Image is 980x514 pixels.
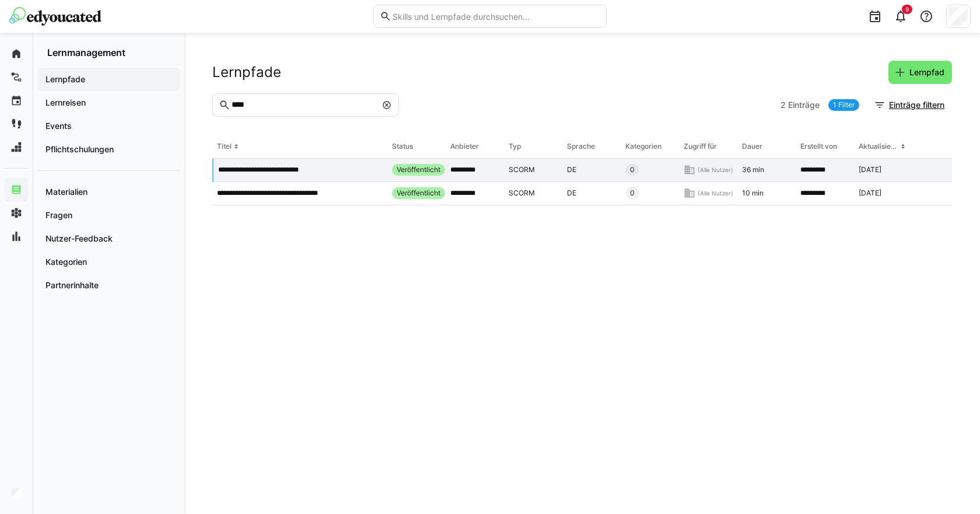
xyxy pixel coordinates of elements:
[217,142,232,151] div: Titel
[800,142,837,151] div: Erstellt von
[788,99,820,111] span: Einträge
[630,165,635,174] span: 0
[908,67,946,78] span: Lernpfad
[868,93,952,117] button: Einträge filtern
[698,189,733,197] span: (Alle Nutzer)
[859,142,898,151] div: Aktualisiert am
[888,61,952,84] button: Lernpfad
[392,142,413,151] div: Status
[212,64,281,81] h2: Lernpfade
[742,188,764,198] span: 10 min
[859,165,881,174] span: [DATE]
[859,188,881,198] span: [DATE]
[567,165,576,174] span: DE
[509,188,535,198] span: SCORM
[397,165,440,174] span: Veröffentlicht
[625,142,661,151] div: Kategorien
[397,188,440,198] span: Veröffentlicht
[828,99,859,111] a: 1 Filter
[567,188,576,198] span: DE
[742,165,764,174] span: 36 min
[391,11,600,22] input: Skills und Lernpfade durchsuchen…
[887,99,946,111] span: Einträge filtern
[905,6,909,13] span: 9
[630,188,635,198] span: 0
[450,142,479,151] div: Anbieter
[509,165,535,174] span: SCORM
[780,99,786,111] span: 2
[742,142,762,151] div: Dauer
[567,142,595,151] div: Sprache
[509,142,521,151] div: Typ
[684,142,717,151] div: Zugriff für
[698,166,733,174] span: (Alle Nutzer)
